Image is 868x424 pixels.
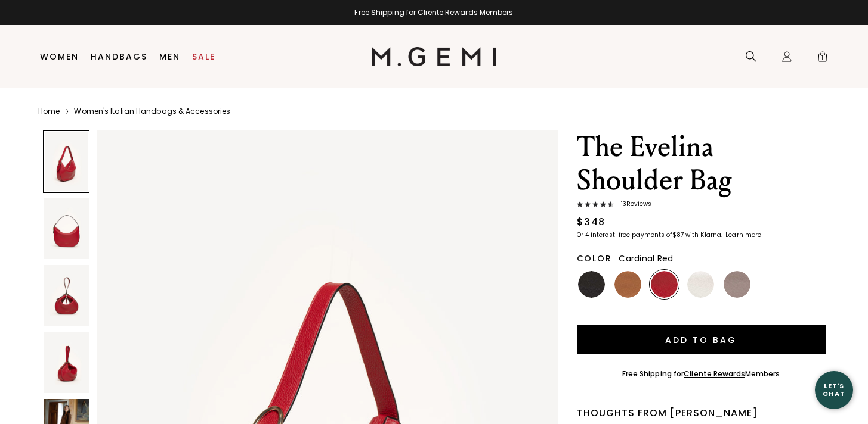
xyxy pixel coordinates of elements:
[40,52,79,61] a: Women
[614,201,652,208] span: 13 Review s
[687,271,714,298] img: Ivory
[44,265,89,326] img: The Evelina Shoulder Bag
[38,107,60,116] a: Home
[672,230,684,239] klarna-placement-style-amount: $87
[577,215,606,229] div: $348
[192,52,215,61] a: Sale
[159,52,180,61] a: Men
[684,369,745,379] a: Cliente Rewards
[577,254,612,263] h2: Color
[44,332,89,394] img: The Evelina Shoulder Bag
[577,325,826,354] button: Add to Bag
[725,230,761,239] klarna-placement-style-cta: Learn more
[815,382,853,397] div: Let's Chat
[724,232,761,239] a: Learn more
[817,53,829,65] span: 1
[622,369,780,379] div: Free Shipping for Members
[44,198,89,260] img: The Evelina Shoulder Bag
[372,47,496,66] img: M.Gemi
[577,130,826,197] h1: The Evelina Shoulder Bag
[724,271,750,298] img: Light Mushroom
[614,271,641,298] img: Tan
[577,406,826,420] div: Thoughts from [PERSON_NAME]
[578,271,605,298] img: Black
[577,230,672,239] klarna-placement-style-body: Or 4 interest-free payments of
[91,52,147,61] a: Handbags
[619,252,673,264] span: Cardinal Red
[651,271,678,298] img: Cardinal Red
[577,201,826,210] a: 13Reviews
[685,230,724,239] klarna-placement-style-body: with Klarna
[74,107,230,116] a: Women's Italian Handbags & Accessories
